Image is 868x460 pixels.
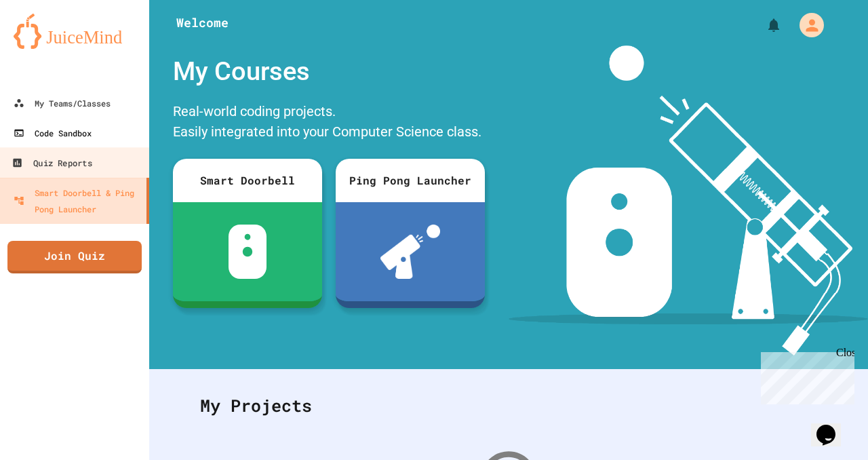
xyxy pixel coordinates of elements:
div: My Account [785,9,827,41]
img: ppl-with-ball.png [380,225,441,279]
div: My Teams/Classes [14,95,111,111]
div: My Projects [186,379,831,432]
div: Smart Doorbell & Ping Pong Launcher [14,185,141,217]
div: Ping Pong Launcher [336,159,485,202]
div: Smart Doorbell [173,159,322,202]
div: My Notifications [741,14,785,37]
img: logo-orange.svg [14,14,136,49]
a: Join Quiz [7,241,142,273]
iframe: chat widget [755,347,854,404]
img: banner-image-my-projects.png [509,45,868,356]
div: Chat with us now!Close [5,5,94,86]
div: Code Sandbox [14,125,92,141]
div: Quiz Reports [12,155,92,172]
img: sdb-white.svg [229,225,267,279]
iframe: chat widget [811,406,854,446]
div: Real-world coding projects. Easily integrated into your Computer Science class. [166,98,492,149]
div: My Courses [166,45,492,98]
